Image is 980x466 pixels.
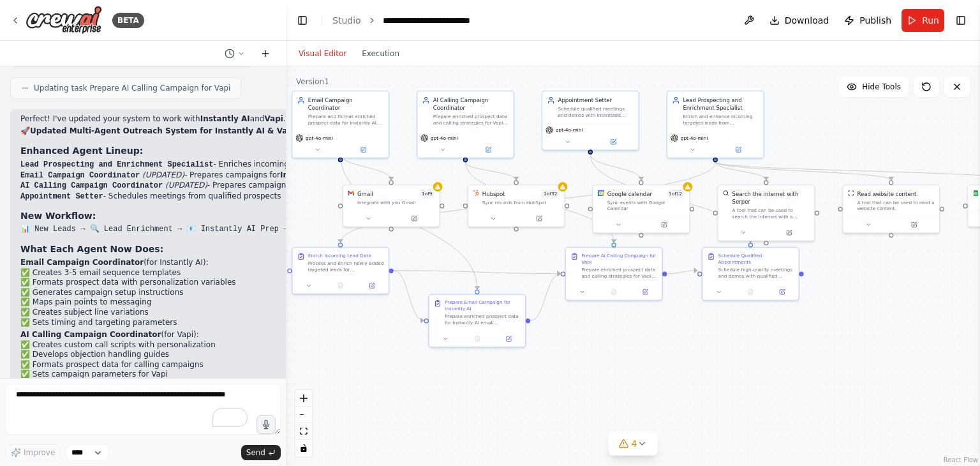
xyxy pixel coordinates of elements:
[495,334,522,343] button: Open in side panel
[280,170,330,179] strong: Instantly AI
[306,135,333,141] span: gpt-4o-mini
[357,199,434,206] div: Integrate with you Gmail
[332,14,503,27] nav: breadcrumb
[857,190,916,198] div: Read website content
[857,199,934,212] div: A tool that can be used to read a website content.
[734,287,767,297] button: No output available
[530,269,560,324] g: Edge from 6cb28081-1fbc-44f7-8b9f-1ee811ce7bb8 to 6abfd6c8-f5ed-4c53-8b9a-2130555bb027
[445,313,521,326] div: Prepare enriched prospect data for Instantly AI email campaigns targeting {target_audience} for {...
[343,184,440,227] div: GmailGmail1of9Integrate with you Gmail
[308,96,384,112] div: Email Campaign Coordinator
[944,456,978,463] a: React Flow attribution
[973,190,979,197] img: Google Sheets
[419,190,434,198] span: Number of enabled actions
[332,15,361,26] a: Studio
[20,160,463,170] li: - Enriches incoming lead data
[308,253,371,259] div: Enrich Incoming Lead Data
[200,114,250,123] strong: Instantly AI
[848,190,854,197] img: ScrapeWebsiteTool
[392,214,436,223] button: Open in side panel
[581,253,657,266] div: Prepare AI Calling Campaign for Vapi
[591,137,635,147] button: Open in side panel
[264,114,283,123] strong: Vapi
[219,46,250,61] button: Switch to previous chat
[785,14,829,27] span: Download
[417,91,514,158] div: AI Calling Campaign CoordinatorPrepare enriched prospect data and calling strategies for Vapi AI ...
[558,96,634,104] div: Appointment Setter
[394,267,424,325] g: Edge from 98168ee1-a663-401b-961a-11930f3541e4 to 6cb28081-1fbc-44f7-8b9f-1ee811ce7bb8
[666,190,684,198] span: Number of enabled actions
[445,299,521,312] div: Prepare Email Campaign for Instantly AI
[428,294,526,347] div: Prepare Email Campaign for Instantly AIPrepare enriched prospect data for Instantly AI email camp...
[341,145,385,154] button: Open in side panel
[716,145,760,154] button: Open in side panel
[542,91,639,151] div: Appointment SetterSchedule qualified meetings and demos with interested prospects from {target_au...
[717,184,815,241] div: SerperDevToolSearch the internet with SerperA tool that can be used to search the internet with a...
[597,287,630,297] button: No output available
[20,268,463,328] p: ✅ Creates 3-5 email sequence templates ✅ Formats prospect data with personalization variables ✅ G...
[842,184,940,234] div: ScrapeWebsiteToolRead website contentA tool that can be used to read a website content.
[681,135,708,141] span: gpt-4o-mini
[632,287,658,297] button: Open in side panel
[859,14,891,27] span: Publish
[20,181,463,192] li: - Prepares campaigns for
[581,267,657,280] div: Prepare enriched prospect data and calling strategies for Vapi AI calling campaigns targeting {ta...
[718,267,794,280] div: Schedule high-quality meetings and demos with qualified prospects identified by the calling and e...
[556,127,583,133] span: gpt-4o-mini
[683,114,759,126] div: Enrich and enhance incoming targeted leads from {target_audience} for {company_name}. Take raw le...
[482,199,560,206] div: Sync records from HubSpot
[348,190,354,197] img: Gmail
[922,14,939,27] span: Run
[732,207,810,220] div: A tool that can be used to search the internet with a search_query. Supports different search typ...
[642,220,686,230] button: Open in side panel
[20,171,140,180] code: Email Campaign Coordinator
[34,83,230,93] span: Updating task Prepare AI Calling Campaign for Vapi
[20,330,463,340] h4: (for Vapi):
[165,181,207,190] em: (UPDATED)
[20,211,96,221] strong: New Workflow:
[598,190,604,197] img: Google Calendar
[461,162,618,243] g: Edge from 0906748f-b999-4db8-953e-894686f33f47 to 6abfd6c8-f5ed-4c53-8b9a-2130555bb027
[20,330,161,339] strong: AI Calling Campaign Coordinator
[468,184,565,227] div: HubSpotHubspot1of32Sync records from HubSpot
[20,258,144,267] strong: Email Campaign Coordinator
[30,126,295,135] strong: Updated Multi-Agent Outreach System for Instantly AI & Vapi
[292,247,389,294] div: Enrich Incoming Lead DataProcess and enrich newly added targeted leads for {company_name}. Take r...
[308,114,384,126] div: Prepare and format enriched prospect data for Instantly AI email campaigns targeting {target_audi...
[20,114,463,124] p: Perfect! I've updated your system to work with and . Here's your new workflow:
[461,334,494,343] button: No output available
[295,390,312,456] div: React Flow controls
[20,126,463,137] h2: 🚀
[112,13,144,28] div: BETA
[20,192,103,201] code: Appointment Setter
[20,225,463,234] code: 📊 New Leads → 🔍 Lead Enrichment → 📧 Instantly AI Prep → 📞 Vapi Prep → 📅 Appointment Setting
[255,46,276,61] button: Start a new chat
[246,447,265,458] span: Send
[723,190,729,197] img: SerperDevTool
[142,170,184,179] em: (UPDATED)
[24,447,55,458] span: Improve
[711,162,895,180] g: Edge from c34ff60c-e633-4ddf-9722-d46bf0a1cef3 to d45bb3c6-0cac-4af2-8574-6b8a15307195
[473,190,479,197] img: HubSpot
[431,135,458,141] span: gpt-4o-mini
[295,440,312,456] button: toggle interactivity
[667,267,697,278] g: Edge from 6abfd6c8-f5ed-4c53-8b9a-2130555bb027 to 3fe3a211-4244-4f2b-b820-7a7281a188f0
[542,190,560,198] span: Number of enabled actions
[20,181,163,190] code: AI Calling Campaign Coordinator
[609,432,658,456] button: 4
[718,253,794,266] div: Schedule Qualified Appointments
[902,9,944,32] button: Run
[20,146,143,156] strong: Enhanced Agent Lineup:
[711,162,770,180] g: Edge from c34ff60c-e633-4ddf-9722-d46bf0a1cef3 to c5afbfe0-f721-41bf-adc1-28aa5256b79b
[702,247,799,301] div: Schedule Qualified AppointmentsSchedule high-quality meetings and demos with qualified prospects ...
[764,9,835,32] button: Download
[466,145,510,154] button: Open in side panel
[565,247,663,301] div: Prepare AI Calling Campaign for VapiPrepare enriched prospect data and calling strategies for Vap...
[592,184,690,234] div: Google CalendarGoogle calendar1of12Sync events with Google Calendar
[20,244,163,254] strong: What Each Agent Now Does:
[394,267,561,278] g: Edge from 98168ee1-a663-401b-961a-11930f3541e4 to 6abfd6c8-f5ed-4c53-8b9a-2130555bb027
[461,162,520,180] g: Edge from 0906748f-b999-4db8-953e-894686f33f47 to f540dcd3-2341-4d0c-a915-1b1c2b5ff898
[293,11,311,29] button: Hide left sidebar
[295,423,312,440] button: fit view
[5,384,281,435] textarea: To enrich screen reader interactions, please activate Accessibility in Grammarly extension settings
